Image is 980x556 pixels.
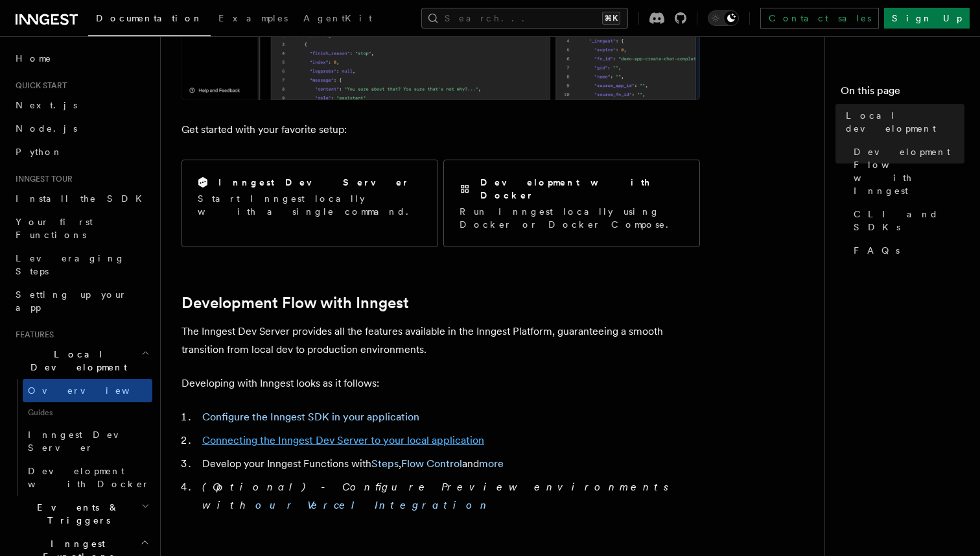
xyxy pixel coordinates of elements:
[10,343,152,379] button: Local Development
[460,205,684,231] p: Run Inngest locally using Docker or Docker Compose.
[202,411,419,423] a: Configure the Inngest SDK in your application
[841,83,964,104] h4: On this page
[371,457,399,470] a: Steps
[198,455,700,473] li: Develop your Inngest Functions with , and
[181,374,700,393] p: Developing with Inngest looks as it follows:
[10,501,141,527] span: Events & Triggers
[28,466,150,489] span: Development with Docker
[181,322,700,359] p: The Inngest Dev Server provides all the features available in the Inngest Platform, guaranteeing ...
[96,13,203,23] span: Documentation
[854,244,900,257] span: FAQs
[16,289,127,313] span: Setting up your app
[10,496,152,532] button: Events & Triggers
[841,104,964,140] a: Local development
[16,52,52,65] span: Home
[10,47,152,70] a: Home
[218,176,410,189] h2: Inngest Dev Server
[848,239,964,262] a: FAQs
[28,385,161,396] span: Overview
[480,176,684,202] h2: Development with Docker
[10,379,152,496] div: Local Development
[443,160,700,247] a: Development with DockerRun Inngest locally using Docker or Docker Compose.
[23,423,152,459] a: Inngest Dev Server
[401,457,462,470] a: Flow Control
[10,140,152,163] a: Python
[23,459,152,496] a: Development with Docker
[10,247,152,283] a: Leveraging Steps
[10,93,152,117] a: Next.js
[848,202,964,239] a: CLI and SDKs
[211,4,296,35] a: Examples
[479,457,504,470] a: more
[884,8,970,29] a: Sign Up
[10,187,152,210] a: Install the SDK
[181,121,700,139] p: Get started with your favorite setup:
[10,117,152,140] a: Node.js
[10,174,73,184] span: Inngest tour
[28,429,139,453] span: Inngest Dev Server
[198,192,422,218] p: Start Inngest locally with a single command.
[16,253,125,276] span: Leveraging Steps
[23,402,152,423] span: Guides
[760,8,879,29] a: Contact sales
[10,210,152,247] a: Your first Functions
[16,100,77,110] span: Next.js
[708,10,739,26] button: Toggle dark mode
[16,123,77,134] span: Node.js
[303,13,372,23] span: AgentKit
[16,217,93,240] span: Your first Functions
[255,499,491,511] a: our Vercel Integration
[854,208,964,234] span: CLI and SDKs
[181,294,409,312] a: Development Flow with Inngest
[10,348,141,374] span: Local Development
[202,434,484,446] a: Connecting the Inngest Dev Server to your local application
[23,379,152,402] a: Overview
[202,481,676,511] em: (Optional) - Configure Preview environments with
[181,160,438,247] a: Inngest Dev ServerStart Inngest locally with a single command.
[10,80,67,91] span: Quick start
[296,4,380,35] a: AgentKit
[602,12,620,25] kbd: ⌘K
[846,109,964,135] span: Local development
[848,140,964,202] a: Development Flow with Inngest
[10,283,152,319] a: Setting up your app
[854,145,964,197] span: Development Flow with Inngest
[10,330,54,340] span: Features
[16,193,150,204] span: Install the SDK
[421,8,628,29] button: Search...⌘K
[88,4,211,36] a: Documentation
[218,13,288,23] span: Examples
[16,147,63,157] span: Python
